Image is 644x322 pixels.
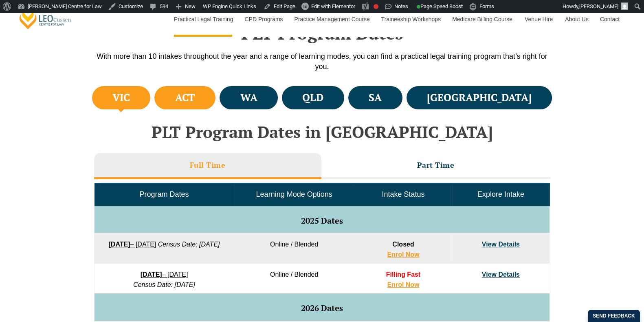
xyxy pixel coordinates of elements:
a: Enrol Now [387,281,419,288]
td: Online / Blended [234,233,354,263]
a: View Details [482,271,520,278]
p: With more than 10 intakes throughout the year and a range of learning modes, you can find a pract... [90,51,554,72]
h3: Full Time [190,160,226,170]
h4: ACT [175,91,195,104]
h3: Part Time [417,160,455,170]
h2: PLT Program Dates [90,23,554,43]
em: Census Date: [DATE] [158,241,220,248]
a: View Details [482,241,520,248]
span: Closed [392,241,414,248]
span: Filling Fast [386,271,420,278]
a: [DATE]– [DATE] [108,241,156,248]
a: Venue Hire [519,2,559,37]
span: [PERSON_NAME] [579,3,618,9]
span: Edit with Elementor [311,3,355,9]
a: [DATE]– [DATE] [141,271,188,278]
h2: PLT Program Dates in [GEOGRAPHIC_DATA] [90,123,554,141]
a: Contact [594,2,626,37]
a: Practical Legal Training [168,2,239,37]
h4: VIC [112,91,130,104]
a: Practice Management Course [288,2,375,37]
div: Focus keyphrase not set [374,4,378,9]
span: Program Dates [139,190,189,198]
span: 2025 Dates [301,215,343,226]
h4: QLD [302,91,323,104]
td: Online / Blended [234,263,354,293]
a: [PERSON_NAME] Centre for Law [18,7,73,30]
strong: [DATE] [141,271,162,278]
h4: SA [369,91,382,104]
em: Census Date: [DATE] [133,281,195,288]
h4: WA [240,91,257,104]
span: 2026 Dates [301,302,343,313]
a: Traineeship Workshops [375,2,446,37]
span: Learning Mode Options [256,190,332,198]
span: Intake Status [382,190,424,198]
a: Medicare Billing Course [446,2,519,37]
strong: [DATE] [108,241,130,248]
a: CPD Programs [238,2,288,37]
span: Explore Intake [477,190,524,198]
h4: [GEOGRAPHIC_DATA] [427,91,532,104]
a: About Us [559,2,594,37]
a: Enrol Now [387,251,419,258]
